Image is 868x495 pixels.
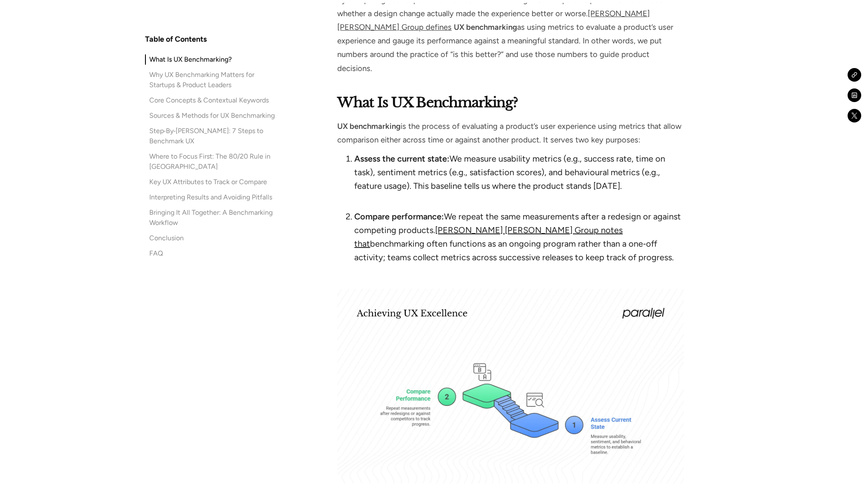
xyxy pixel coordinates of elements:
[149,233,184,243] div: Conclusion
[149,70,279,90] div: Why UX Benchmarking Matters for Startups & Product Leaders
[145,248,279,259] a: FAQ
[145,95,279,105] a: Core Concepts & Contextual Keywords
[145,233,279,243] a: Conclusion
[145,192,279,202] a: Interpreting Results and Avoiding Pitfalls
[149,95,269,105] div: Core Concepts & Contextual Keywords
[149,111,275,121] div: Sources & Methods for UX Benchmarking
[145,151,279,172] a: Where to Focus First: The 80/20 Rule in [GEOGRAPHIC_DATA]
[354,225,623,249] a: [PERSON_NAME] [PERSON_NAME] Group notes that
[454,23,517,32] strong: UX benchmarking
[337,94,518,111] strong: What Is UX Benchmarking?
[149,208,279,228] div: Bringing It All Together: A Benchmarking Workflow
[149,54,232,65] div: What Is UX Benchmarking?
[145,177,279,187] a: Key UX Attributes to Track or Compare
[149,192,272,202] div: Interpreting Results and Avoiding Pitfalls
[354,211,444,222] strong: Compare performance:
[337,122,401,131] strong: UX benchmarking
[149,151,279,172] div: Where to Focus First: The 80/20 Rule in [GEOGRAPHIC_DATA]
[354,154,450,164] strong: Assess the current state:
[149,248,163,259] div: FAQ
[337,289,683,484] img: What Is UX Benchmarking?
[149,126,279,146] div: Step‑By‑[PERSON_NAME]: 7 Steps to Benchmark UX
[145,126,279,146] a: Step‑By‑[PERSON_NAME]: 7 Steps to Benchmark UX
[145,54,279,65] a: What Is UX Benchmarking?
[145,111,279,121] a: Sources & Methods for UX Benchmarking
[149,177,267,187] div: Key UX Attributes to Track or Compare
[337,119,683,147] p: is the process of evaluating a product’s user experience using metrics that allow comparison eith...
[354,152,683,206] li: We measure usability metrics (e.g., success rate, time on task), sentiment metrics (e.g., satisfa...
[145,70,279,90] a: Why UX Benchmarking Matters for Startups & Product Leaders
[354,210,683,264] li: We repeat the same measurements after a redesign or against competing products. benchmarking ofte...
[145,208,279,228] a: Bringing It All Together: A Benchmarking Workflow
[145,34,207,44] h4: Table of Contents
